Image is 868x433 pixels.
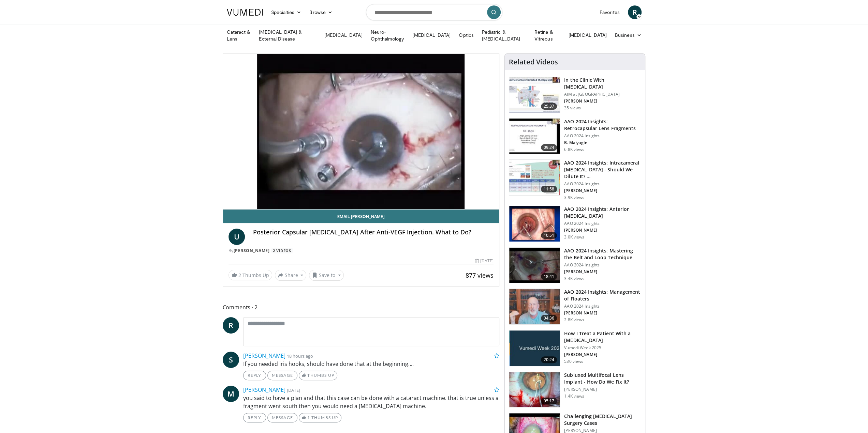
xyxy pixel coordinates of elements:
img: 3fc25be6-574f-41c0-96b9-b0d00904b018.150x105_q85_crop-smart_upscale.jpg [509,372,560,407]
a: 20:24 How I Treat a Patient With a [MEDICAL_DATA] Vumedi Week 2025 [PERSON_NAME] 530 views [509,330,641,366]
a: [MEDICAL_DATA] [320,28,366,42]
p: 1.4K views [564,393,584,399]
a: Business [611,28,646,42]
a: Favorites [595,5,624,19]
span: 11:58 [541,186,557,192]
a: 09:24 AAO 2024 Insights: Retrocapsular Lens Fragments AAO 2024 Insights B. Malyugin 6.8K views [509,118,641,154]
p: you said to have a plan and that this case can be done with a cataract machine. that is true unle... [243,394,500,410]
a: [PERSON_NAME] [243,352,285,359]
p: 3.0K views [564,234,584,240]
a: Cataract & Lens [223,29,255,42]
a: Retina & Vitreous [530,29,564,42]
p: 2.8K views [564,317,584,323]
a: [MEDICAL_DATA] [564,28,611,42]
p: AAO 2024 Insights [564,133,641,139]
p: 3.4K views [564,276,584,281]
a: Specialties [267,5,306,19]
h3: AAO 2024 Insights: Management of Floaters [564,289,641,302]
h3: AAO 2024 Insights: Anterior [MEDICAL_DATA] [564,206,641,219]
h3: How I Treat a Patient With a [MEDICAL_DATA] [564,330,641,344]
a: 04:36 AAO 2024 Insights: Management of Floaters AAO 2024 Insights [PERSON_NAME] 2.8K views [509,289,641,325]
a: Pediatric & [MEDICAL_DATA] [478,29,530,42]
button: Share [275,270,307,281]
small: 18 hours ago [287,353,313,359]
span: 09:24 [541,144,557,151]
p: [PERSON_NAME] [564,228,641,233]
h3: In the Clinic With [MEDICAL_DATA] [564,77,641,90]
a: 18:41 AAO 2024 Insights: Mastering the Belt and Loop Technique AAO 2024 Insights [PERSON_NAME] 3.... [509,247,641,283]
a: 11:58 AAO 2024 Insights: Intracameral [MEDICAL_DATA] - Should We Dilute It? … AAO 2024 Insights [... [509,159,641,200]
div: By [229,248,494,254]
span: 10:51 [541,232,557,239]
p: B. Malyugin [564,140,641,145]
p: AAO 2024 Insights [564,262,641,268]
span: 04:36 [541,315,557,322]
img: 02d29458-18ce-4e7f-be78-7423ab9bdffd.jpg.150x105_q85_crop-smart_upscale.jpg [509,330,560,366]
a: 1 Thumbs Up [299,413,341,422]
button: Save to [309,270,344,281]
p: 530 views [564,359,583,364]
a: Reply [243,371,266,380]
img: VuMedi Logo [227,9,263,16]
small: [DATE] [287,387,300,393]
input: Search topics, interventions [366,4,502,20]
a: [PERSON_NAME] [234,248,270,253]
a: R [223,317,239,334]
p: AAO 2024 Insights [564,304,641,309]
p: [PERSON_NAME] [564,310,641,316]
a: Browse [305,5,337,19]
span: 2 [238,272,241,278]
img: 22a3a3a3-03de-4b31-bd81-a17540334f4a.150x105_q85_crop-smart_upscale.jpg [509,248,560,283]
a: [PERSON_NAME] [243,386,285,393]
h3: AAO 2024 Insights: Mastering the Belt and Loop Technique [564,247,641,261]
span: 18:41 [541,273,557,280]
a: Reply [243,413,266,422]
a: Thumbs Up [299,371,337,380]
h3: Challenging [MEDICAL_DATA] Surgery Cases [564,413,641,427]
a: Neuro-Ophthalmology [366,29,408,42]
a: U [229,229,245,245]
p: AAO 2024 Insights [564,221,641,226]
p: [PERSON_NAME] [564,269,641,275]
span: M [223,386,239,402]
h3: Subluxed Multifocal Lens Implant - How Do We Fix It? [564,372,641,385]
span: 1 [307,415,310,420]
a: 2 Videos [271,248,293,253]
a: 25:37 In the Clinic With [MEDICAL_DATA] AIM at [GEOGRAPHIC_DATA] [PERSON_NAME] 35 views [509,77,641,113]
img: 79b7ca61-ab04-43f8-89ee-10b6a48a0462.150x105_q85_crop-smart_upscale.jpg [509,77,560,112]
span: Comments 2 [223,303,500,312]
p: [PERSON_NAME] [564,98,641,104]
a: S [223,352,239,368]
a: Message [267,413,297,422]
p: [PERSON_NAME] [564,352,641,357]
a: [MEDICAL_DATA] & External Disease [255,29,320,42]
h4: Posterior Capsular [MEDICAL_DATA] After Anti-VEGF Injection. What to Do? [253,229,494,236]
span: 20:24 [541,356,557,363]
img: 01f52a5c-6a53-4eb2-8a1d-dad0d168ea80.150x105_q85_crop-smart_upscale.jpg [509,119,560,154]
a: 2 Thumbs Up [229,270,272,280]
a: 05:17 Subluxed Multifocal Lens Implant - How Do We Fix It? [PERSON_NAME] 1.4K views [509,372,641,408]
p: AIM at [GEOGRAPHIC_DATA] [564,92,641,97]
h3: AAO 2024 Insights: Retrocapsular Lens Fragments [564,118,641,132]
p: 3.9K views [564,195,584,200]
p: [PERSON_NAME] [564,387,641,392]
h3: AAO 2024 Insights: Intracameral [MEDICAL_DATA] - Should We Dilute It? … [564,159,641,180]
p: If you needed iris hooks, should have done that at the beginning.... [243,360,500,368]
a: 10:51 AAO 2024 Insights: Anterior [MEDICAL_DATA] AAO 2024 Insights [PERSON_NAME] 3.0K views [509,206,641,242]
a: Optics [455,28,477,42]
a: [MEDICAL_DATA] [408,28,455,42]
div: [DATE] [475,258,494,264]
a: Message [267,371,297,380]
p: Vumedi Week 2025 [564,345,641,351]
a: Email [PERSON_NAME] [223,210,499,223]
img: 8e655e61-78ac-4b3e-a4e7-f43113671c25.150x105_q85_crop-smart_upscale.jpg [509,289,560,324]
p: 6.8K views [564,147,584,152]
p: 35 views [564,105,581,111]
a: R [628,5,642,19]
img: de733f49-b136-4bdc-9e00-4021288efeb7.150x105_q85_crop-smart_upscale.jpg [509,160,560,195]
span: 05:17 [541,398,557,404]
